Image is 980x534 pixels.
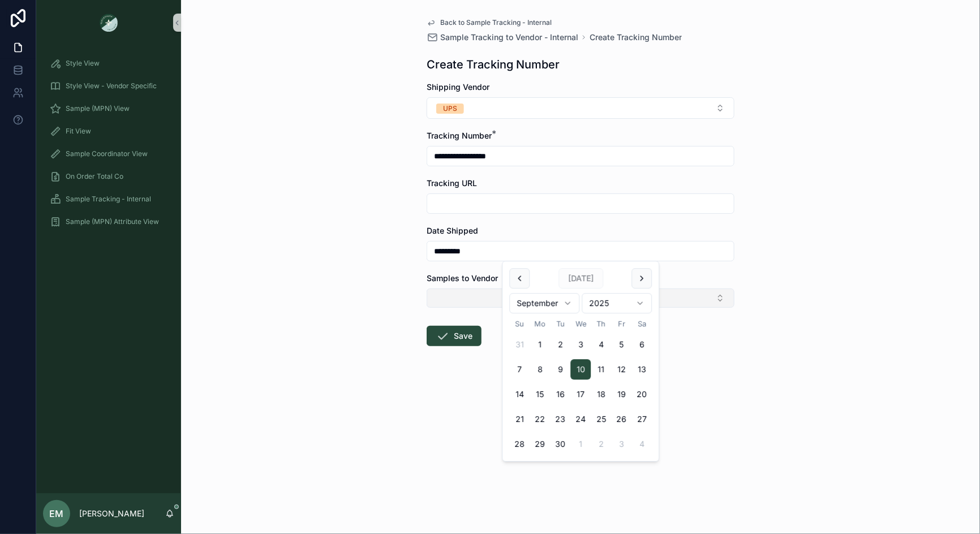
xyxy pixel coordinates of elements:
span: Samples to Vendor [427,273,498,283]
button: Sunday, September 14th, 2025 [510,384,530,404]
th: Monday [530,318,551,330]
span: On Order Total Co [66,172,123,181]
button: Thursday, September 11th, 2025 [591,359,612,380]
button: Sunday, August 31st, 2025 [510,334,530,355]
a: Sample Coordinator View [43,144,174,164]
button: Friday, September 5th, 2025 [612,334,632,355]
span: Fit View [66,127,91,136]
button: Saturday, October 4th, 2025 [632,434,652,454]
button: Monday, September 8th, 2025 [530,359,551,380]
span: Sample (MPN) View [66,104,130,113]
a: On Order Total Co [43,166,174,187]
span: Sample Tracking to Vendor - Internal [440,32,578,43]
img: App logo [100,14,118,32]
button: Monday, September 15th, 2025 [530,384,551,404]
a: Sample Tracking - Internal [43,189,174,209]
button: Thursday, September 18th, 2025 [591,384,612,404]
button: Tuesday, September 9th, 2025 [551,359,571,380]
button: Saturday, September 27th, 2025 [632,409,652,429]
button: Monday, September 22nd, 2025 [530,409,551,429]
span: Sample (MPN) Attribute View [66,217,159,226]
a: Sample Tracking to Vendor - Internal [427,32,578,43]
th: Wednesday [571,318,591,330]
button: Select Button [427,288,734,308]
button: Today, Wednesday, September 10th, 2025, selected [571,359,591,380]
th: Tuesday [551,318,571,330]
button: Tuesday, September 16th, 2025 [551,384,571,404]
a: Create Tracking Number [590,32,682,43]
span: Tracking Number [427,131,492,140]
a: Style View - Vendor Specific [43,76,174,96]
button: Wednesday, September 17th, 2025 [571,384,591,404]
button: Monday, September 29th, 2025 [530,434,551,454]
span: Back to Sample Tracking - Internal [440,18,552,27]
button: Wednesday, September 3rd, 2025 [571,334,591,355]
button: Monday, September 1st, 2025 [530,334,551,355]
a: Sample (MPN) View [43,98,174,119]
button: Saturday, September 20th, 2025 [632,384,652,404]
button: Sunday, September 7th, 2025 [510,359,530,380]
div: UPS [443,104,457,114]
button: Tuesday, September 2nd, 2025 [551,334,571,355]
a: Sample (MPN) Attribute View [43,212,174,232]
button: Sunday, September 28th, 2025 [510,434,530,454]
span: Style View - Vendor Specific [66,81,157,91]
button: Sunday, September 21st, 2025 [510,409,530,429]
button: Save [427,326,482,346]
button: Wednesday, September 24th, 2025 [571,409,591,429]
a: Fit View [43,121,174,141]
span: Sample Tracking - Internal [66,195,151,204]
span: Style View [66,59,100,68]
button: Friday, September 12th, 2025 [612,359,632,380]
span: Date Shipped [427,226,478,235]
th: Sunday [510,318,530,330]
th: Saturday [632,318,652,330]
button: Friday, September 26th, 2025 [612,409,632,429]
button: Select Button [427,97,734,119]
button: Thursday, September 25th, 2025 [591,409,612,429]
button: Saturday, September 13th, 2025 [632,359,652,380]
h1: Create Tracking Number [427,57,560,72]
button: Tuesday, September 23rd, 2025 [551,409,571,429]
span: EM [50,507,64,520]
button: Thursday, September 4th, 2025 [591,334,612,355]
th: Friday [612,318,632,330]
table: September 2025 [510,318,652,454]
th: Thursday [591,318,612,330]
button: Saturday, September 6th, 2025 [632,334,652,355]
span: Tracking URL [427,178,477,188]
div: scrollable content [36,45,181,247]
button: Tuesday, September 30th, 2025 [551,434,571,454]
a: Style View [43,53,174,74]
button: Wednesday, October 1st, 2025 [571,434,591,454]
span: Shipping Vendor [427,82,489,92]
p: [PERSON_NAME] [79,508,144,519]
a: Back to Sample Tracking - Internal [427,18,552,27]
span: Sample Coordinator View [66,149,148,158]
button: Friday, October 3rd, 2025 [612,434,632,454]
button: Thursday, October 2nd, 2025 [591,434,612,454]
button: Friday, September 19th, 2025 [612,384,632,404]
